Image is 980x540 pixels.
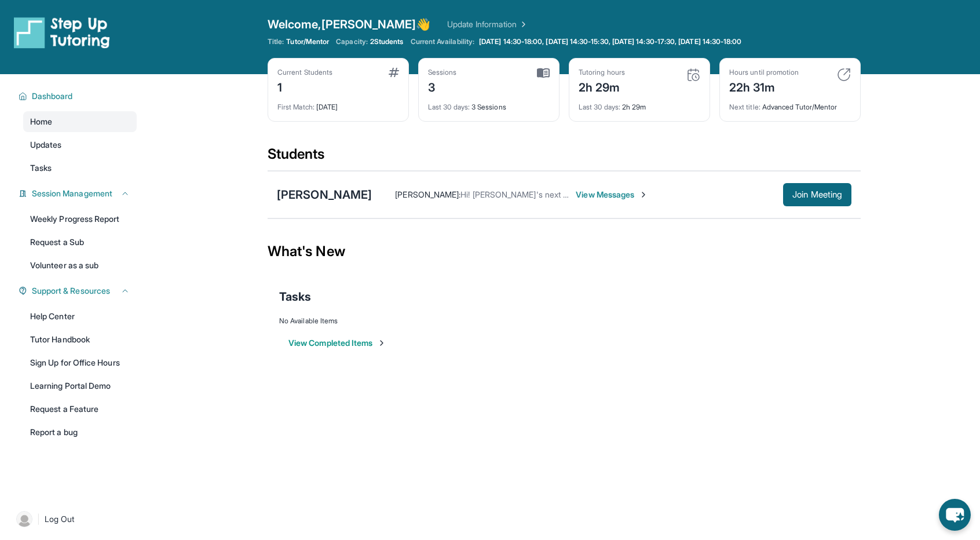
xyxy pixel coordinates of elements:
[288,337,386,349] button: View Completed Items
[30,116,52,127] span: Home
[27,90,130,102] button: Dashboard
[30,139,62,151] span: Updates
[517,19,528,30] img: Chevron Right
[389,68,399,77] img: card
[23,209,137,229] a: Weekly Progress Report
[336,37,368,46] span: Capacity:
[576,189,648,200] span: View Messages
[939,499,971,531] button: chat-button
[277,68,332,77] div: Current Students
[729,77,799,96] div: 22h 31m
[479,37,741,46] span: [DATE] 14:30-18:00, [DATE] 14:30-15:30, [DATE] 14:30-17:30, [DATE] 14:30-18:00
[279,289,311,305] span: Tasks
[23,329,137,350] a: Tutor Handbook
[30,162,52,174] span: Tasks
[537,68,550,78] img: card
[579,96,700,112] div: 2h 29m
[428,77,457,96] div: 3
[268,145,861,170] div: Students
[460,189,827,199] span: Hi! [PERSON_NAME]'s next tutoring session is scheduled to start in an hour, at 3:30 pm PST [DATE].
[428,68,457,77] div: Sessions
[27,188,130,199] button: Session Management
[370,37,404,46] span: 2 Students
[277,96,399,112] div: [DATE]
[579,77,625,96] div: 2h 29m
[23,422,137,443] a: Report a bug
[32,90,73,102] span: Dashboard
[277,77,332,96] div: 1
[428,103,470,111] span: Last 30 days :
[23,399,137,419] a: Request a Feature
[23,255,137,276] a: Volunteer as a sub
[729,68,799,77] div: Hours until promotion
[27,285,130,297] button: Support & Resources
[729,96,851,112] div: Advanced Tutor/Mentor
[23,306,137,327] a: Help Center
[16,511,32,527] img: user-img
[277,187,372,203] div: [PERSON_NAME]
[477,37,744,46] a: [DATE] 14:30-18:00, [DATE] 14:30-15:30, [DATE] 14:30-17:30, [DATE] 14:30-18:00
[23,352,137,373] a: Sign Up for Office Hours
[32,188,112,199] span: Session Management
[428,96,550,112] div: 3 Sessions
[268,16,431,32] span: Welcome, [PERSON_NAME] 👋
[447,19,528,30] a: Update Information
[23,375,137,396] a: Learning Portal Demo
[286,37,329,46] span: Tutor/Mentor
[579,103,620,111] span: Last 30 days :
[23,232,137,253] a: Request a Sub
[729,103,760,111] span: Next title :
[23,158,137,178] a: Tasks
[37,512,40,526] span: |
[395,189,460,199] span: [PERSON_NAME] :
[686,68,700,82] img: card
[23,134,137,155] a: Updates
[12,506,137,532] a: |Log Out
[23,111,137,132] a: Home
[783,183,851,206] button: Join Meeting
[32,285,110,297] span: Support & Resources
[837,68,851,82] img: card
[277,103,315,111] span: First Match :
[639,190,648,199] img: Chevron-Right
[268,226,861,277] div: What's New
[279,316,849,326] div: No Available Items
[45,513,75,525] span: Log Out
[14,16,110,49] img: logo
[268,37,284,46] span: Title:
[411,37,474,46] span: Current Availability:
[792,191,842,198] span: Join Meeting
[579,68,625,77] div: Tutoring hours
